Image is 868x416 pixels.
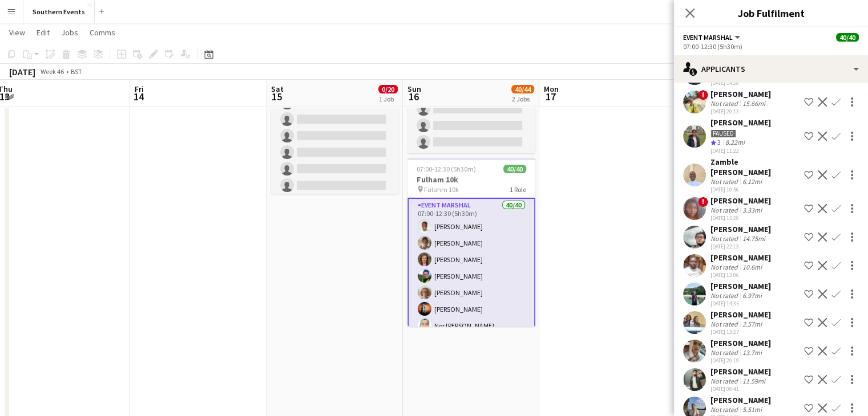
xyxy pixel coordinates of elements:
a: Jobs [56,25,83,40]
div: [DATE] 11:22 [710,147,771,154]
div: [DATE] 13:06 [710,271,771,279]
h3: Fulham 10k [407,174,535,185]
app-job-card: 08:00-14:00 (6h)0/20[GEOGRAPHIC_DATA] Half Marathon The [GEOGRAPHIC_DATA], [GEOGRAPHIC_DATA]1 Rol... [271,25,399,194]
span: ! [698,90,708,100]
span: Comms [90,27,115,38]
div: Not rated [710,291,740,300]
div: 3.33mi [740,206,764,214]
span: 14 [133,90,144,103]
span: 0/20 [378,85,398,93]
div: 1 Job [379,95,397,103]
div: Not rated [710,234,740,243]
span: 40/44 [511,85,534,93]
div: [DATE] 20:13 [710,108,771,115]
div: 8.22mi [723,138,747,148]
div: 2 Jobs [512,95,534,103]
div: Zamble [PERSON_NAME] [710,157,800,177]
div: 6.12mi [740,177,764,186]
div: [DATE] [9,66,35,78]
span: 3 [717,138,721,146]
div: [DATE] 15:20 [710,214,771,222]
span: 07:00-12:30 (5h30m) [417,165,476,173]
div: [DATE] 22:13 [710,243,771,250]
a: Edit [32,25,54,40]
div: [PERSON_NAME] [710,224,771,234]
h3: Job Fulfilment [674,6,868,21]
span: Mon [544,84,559,94]
span: 17 [542,90,559,103]
span: View [9,27,25,38]
div: Not rated [710,377,740,385]
div: [PERSON_NAME] [710,117,771,128]
div: 13.7mi [740,348,764,357]
div: Not rated [710,206,740,214]
div: [PERSON_NAME] [710,252,771,263]
div: Not rated [710,263,740,271]
div: [DATE] 14:26 [710,79,771,87]
button: Southern Events [23,1,95,23]
div: 11.59mi [740,377,768,385]
span: Jobs [61,27,78,38]
div: [PERSON_NAME] [710,338,771,348]
div: Not rated [710,99,740,108]
div: 10.6mi [740,263,764,271]
div: 2.57mi [740,320,764,328]
span: ! [698,197,708,207]
div: [PERSON_NAME] [710,195,771,206]
div: BST [71,67,82,76]
a: View [5,25,30,40]
span: Fulahm 10k [424,185,459,194]
button: Event Marshal [683,33,742,42]
div: [DATE] 10:56 [710,186,800,193]
span: 1 Role [510,185,526,194]
span: Fri [135,84,144,94]
span: Week 46 [38,67,66,76]
span: Sat [271,84,284,94]
a: Comms [85,25,120,40]
div: [PERSON_NAME] [710,366,771,377]
div: 15.66mi [740,99,768,108]
div: 14.75mi [740,234,768,243]
div: Not rated [710,320,740,328]
div: Paused [710,129,736,138]
div: [DATE] 14:35 [710,300,771,307]
app-card-role: Kit Marshal37A0/406:00-12:30 (6h30m) [407,65,535,153]
div: 6.97mi [740,291,764,300]
div: [DATE] 13:27 [710,328,771,336]
span: 15 [269,90,284,103]
div: Not rated [710,348,740,357]
div: Not rated [710,177,740,186]
div: [DATE] 08:41 [710,385,771,393]
div: [PERSON_NAME] [710,281,771,291]
span: 40/40 [836,33,859,42]
div: 5.51mi [740,405,764,414]
div: [PERSON_NAME] [710,395,771,405]
span: 40/40 [503,165,526,173]
span: Edit [37,27,50,38]
span: 16 [406,90,421,103]
div: [PERSON_NAME] [710,89,771,99]
div: Not rated [710,405,740,414]
div: [PERSON_NAME] [710,309,771,320]
app-job-card: 07:00-12:30 (5h30m)40/40Fulham 10k Fulahm 10k1 RoleEvent Marshal40/4007:00-12:30 (5h30m)[PERSON_N... [407,158,535,327]
div: Applicants [674,55,868,83]
div: [DATE] 20:19 [710,357,771,364]
div: 07:00-12:30 (5h30m) [683,42,859,51]
span: Sun [407,84,421,94]
span: Event Marshal [683,33,733,42]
